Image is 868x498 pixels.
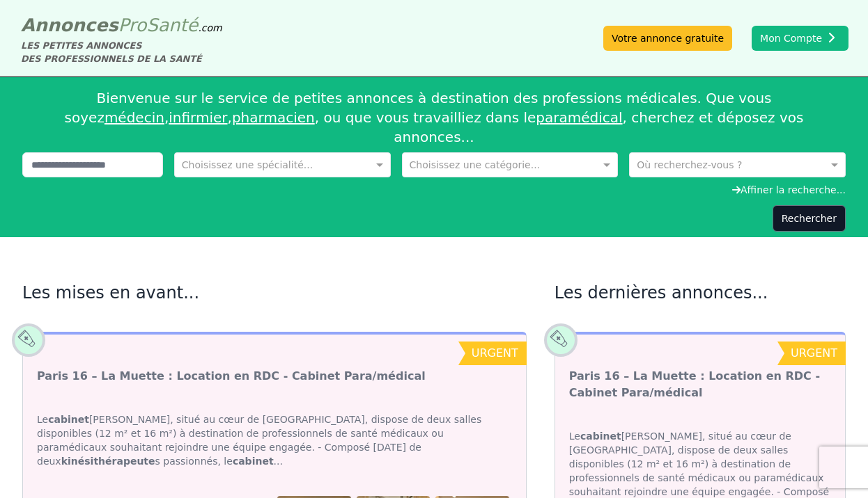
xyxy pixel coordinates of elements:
[21,15,222,35] a: AnnoncesProSanté.com
[21,39,222,65] div: LES PETITES ANNONCES DES PROFESSIONNELS DE LA SANTÉ
[93,456,155,467] strong: thérapeute
[146,15,198,35] span: Santé
[773,205,846,232] button: Rechercher
[536,109,622,126] a: paramédical
[22,83,846,152] div: Bienvenue sur le service de petites annonces à destination des professions médicales. Que vous so...
[169,109,227,126] a: infirmier
[233,456,274,467] strong: cabinet
[21,15,118,35] span: Annonces
[118,15,147,35] span: Pro
[752,26,848,51] button: Mon Compte
[555,282,846,304] h2: Les dernières annonces...
[472,346,518,360] span: urgent
[791,346,837,360] span: urgent
[569,368,831,401] a: Paris 16 – La Muette : Location en RDC - Cabinet Para/médical
[22,183,846,197] div: Affiner la recherche...
[580,431,621,442] strong: cabinet
[23,399,526,482] div: Le [PERSON_NAME], situé au cœur de [GEOGRAPHIC_DATA], dispose de deux salles disponibles (12 m² e...
[37,368,426,385] a: Paris 16 – La Muette : Location en RDC - Cabinet Para/médical
[22,282,527,304] h2: Les mises en avant...
[48,414,89,425] strong: cabinet
[232,109,315,126] a: pharmacien
[104,109,164,126] a: médecin
[61,456,155,467] strong: kinési
[198,22,222,33] span: .com
[603,26,732,51] a: Votre annonce gratuite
